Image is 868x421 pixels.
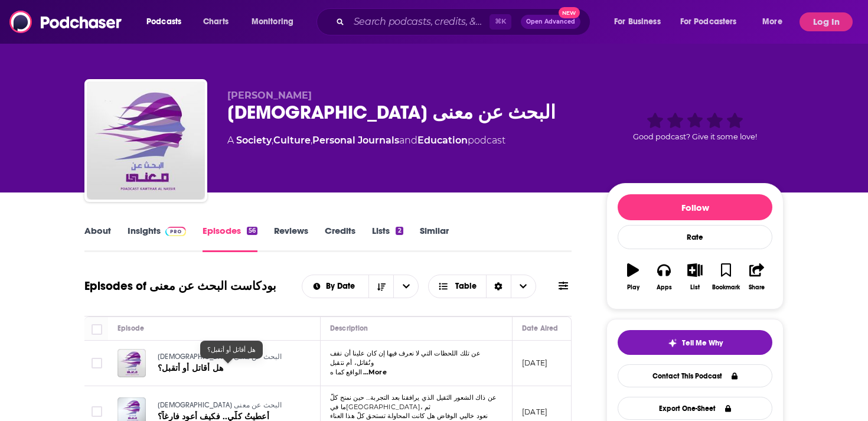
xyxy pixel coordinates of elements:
[92,406,102,417] span: Toggle select row
[247,227,257,235] div: 56
[368,275,393,298] button: Sort Direction
[627,284,639,291] div: Play
[195,12,236,31] a: Charts
[227,133,505,148] div: A podcast
[682,338,723,348] span: Tell Me Why
[455,282,477,291] span: Table
[92,358,102,368] span: Toggle select row
[84,279,276,293] h1: Episodes of بودكاست البحث عن معنى
[325,225,355,252] a: Credits
[236,135,272,146] a: Society
[158,401,282,409] span: [DEMOGRAPHIC_DATA] البحث عن معنى
[128,225,186,252] a: InsightsPodchaser Pro
[138,12,197,31] button: open menu
[420,225,449,252] a: Similar
[618,225,772,249] div: Rate
[158,363,223,373] span: هل أقاتل أو أتقبل؟
[800,12,853,31] button: Log In
[521,15,580,29] button: Open AdvancedNew
[227,90,312,101] span: [PERSON_NAME]
[606,90,784,163] div: Good podcast? Give it some love!
[84,225,111,252] a: About
[252,14,293,30] span: Monitoring
[657,284,672,291] div: Apps
[330,368,362,376] span: الواقع كما ه
[614,14,661,30] span: For Business
[680,256,710,298] button: List
[165,227,186,236] img: Podchaser Pro
[673,12,754,31] button: open menu
[618,364,772,387] a: Contact This Podcast
[393,275,418,298] button: open menu
[326,282,359,291] span: By Date
[762,14,782,30] span: More
[522,407,547,417] p: [DATE]
[158,352,298,363] a: [DEMOGRAPHIC_DATA] البحث عن معنى
[243,12,309,31] button: open menu
[618,194,772,220] button: Follow
[158,353,282,361] span: [DEMOGRAPHIC_DATA] البحث عن معنى
[618,256,648,298] button: Play
[328,8,602,35] div: Search podcasts, credits, & more...
[648,256,679,298] button: Apps
[158,400,298,411] a: [DEMOGRAPHIC_DATA] البحث عن معنى
[372,225,403,252] a: Lists2
[618,397,772,420] button: Export One-Sheet
[273,135,311,146] a: Culture
[690,284,700,291] div: List
[330,321,368,335] div: Description
[311,135,312,146] span: ,
[363,368,387,377] span: ...More
[302,282,369,291] button: open menu
[274,225,308,252] a: Reviews
[207,345,256,354] span: هل أقاتل أو أتقبل؟
[9,11,123,33] img: Podchaser - Follow, Share and Rate Podcasts
[330,412,488,420] span: نعود خاليي الوفاض هل كانت المحاولة تستحق كلّ هذا العناء
[312,135,399,146] a: Personal Journals
[203,225,257,252] a: Episodes56
[486,275,511,298] div: Sort Direction
[522,358,547,368] p: [DATE]
[559,7,580,18] span: New
[526,19,575,25] span: Open Advanced
[417,135,468,146] a: Education
[749,284,765,291] div: Share
[87,81,205,200] img: بودكاست البحث عن معنى
[349,12,490,31] input: Search podcasts, credits, & more...
[522,321,558,335] div: Date Aired
[710,256,741,298] button: Bookmark
[118,321,144,335] div: Episode
[668,338,677,348] img: tell me why sparkle
[272,135,273,146] span: ,
[633,132,757,141] span: Good podcast? Give it some love!
[330,393,497,411] span: عن ذاك الشعور الثقيل الذي يرافقنا بعد التجربة… حين نمنح كلّ ما في[GEOGRAPHIC_DATA]، ثم
[490,14,511,30] span: ⌘ K
[203,14,229,30] span: Charts
[399,135,417,146] span: and
[428,275,536,298] button: Choose View
[712,284,740,291] div: Bookmark
[742,256,772,298] button: Share
[606,12,676,31] button: open menu
[680,14,737,30] span: For Podcasters
[618,330,772,355] button: tell me why sparkleTell Me Why
[146,14,181,30] span: Podcasts
[396,227,403,235] div: 2
[302,275,419,298] h2: Choose List sort
[158,363,298,374] a: هل أقاتل أو أتقبل؟
[330,349,481,367] span: عن تلك اللحظات التي لا نعرف فيها إن كان علينا أن نقف ونُقاتل، أم نتقبل
[754,12,797,31] button: open menu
